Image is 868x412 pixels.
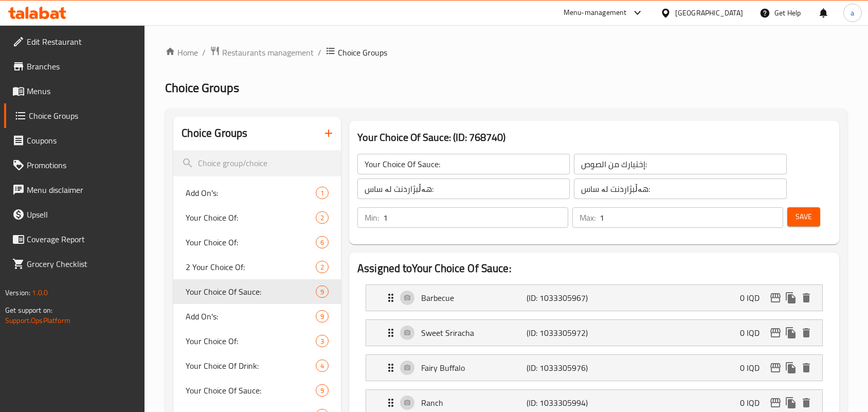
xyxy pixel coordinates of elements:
span: Grocery Checklist [27,258,137,270]
a: Edit Restaurant [4,29,145,54]
span: Branches [27,60,137,73]
a: Restaurants management [210,46,314,59]
button: duplicate [783,290,799,306]
span: 9 [316,287,328,297]
span: 2 Your Choice Of: [186,261,316,273]
p: 0 IQD [740,397,768,409]
span: Edit Restaurant [27,35,137,48]
button: edit [768,290,783,306]
div: Choices [316,211,329,224]
div: Choices [316,360,329,372]
a: Grocery Checklist [4,252,145,276]
p: Ranch [421,397,527,409]
button: duplicate [783,325,799,341]
li: Expand [357,280,831,315]
button: duplicate [783,360,799,375]
li: / [318,46,321,59]
p: (ID: 1033305976) [527,362,597,374]
span: 9 [316,386,328,396]
a: Menu disclaimer [4,177,145,202]
span: Your Choice Of Sauce: [186,285,316,298]
span: Restaurants management [222,46,314,59]
a: Upsell [4,202,145,227]
div: Choices [316,236,329,248]
span: Promotions [27,159,137,171]
a: Support.OpsPlatform [5,314,70,327]
li: Expand [357,315,831,350]
button: edit [768,325,783,341]
div: Add On's:9 [173,304,341,329]
span: Add On's: [186,187,316,199]
div: Add On's:1 [173,181,341,205]
span: Your Choice Of: [186,236,316,248]
span: Menus [27,85,137,97]
div: 2 Your Choice Of:2 [173,255,341,279]
p: (ID: 1033305994) [527,397,597,409]
span: Get support on: [5,303,52,317]
span: a [851,7,854,19]
div: Your Choice Of Drink:4 [173,353,341,378]
span: Coupons [27,134,137,147]
span: Save [795,210,812,223]
button: edit [768,395,783,410]
div: Choices [316,187,329,199]
span: 1.0.0 [32,286,48,299]
span: Add On's: [186,310,316,323]
div: Choices [316,261,329,273]
h2: Choice Groups [182,126,247,141]
div: Your Choice Of:2 [173,205,341,230]
input: search [173,150,341,176]
button: delete [799,395,814,410]
div: Choices [316,335,329,347]
button: Save [787,207,820,226]
span: 1 [316,188,328,198]
div: Choices [316,310,329,323]
span: 2 [316,213,328,223]
span: 6 [316,238,328,247]
a: Home [165,46,198,59]
a: Branches [4,54,145,79]
div: Your Choice Of Sauce:9 [173,378,341,403]
p: (ID: 1033305967) [527,292,597,304]
div: Expand [366,285,822,311]
div: Expand [366,355,822,381]
p: Min: [365,211,379,224]
span: 2 [316,262,328,272]
div: Your Choice Of:3 [173,329,341,353]
h2: Assigned to Your Choice Of Sauce: [357,261,831,276]
span: Upsell [27,208,137,221]
p: 0 IQD [740,327,768,339]
button: edit [768,360,783,375]
li: Expand [357,350,831,385]
div: Your Choice Of Sauce:9 [173,279,341,304]
button: delete [799,290,814,306]
nav: breadcrumb [165,46,847,59]
span: Your Choice Of: [186,211,316,224]
span: Your Choice Of Drink: [186,360,316,372]
a: Coupons [4,128,145,153]
p: Barbecue [421,292,527,304]
p: 0 IQD [740,292,768,304]
div: Expand [366,320,822,346]
p: Sweet Sriracha [421,327,527,339]
div: [GEOGRAPHIC_DATA] [675,7,743,19]
h3: Your Choice Of Sauce: (ID: 768740) [357,129,831,146]
a: Coverage Report [4,227,145,252]
span: Your Choice Of: [186,335,316,347]
div: Choices [316,384,329,397]
button: delete [799,360,814,375]
li: / [202,46,206,59]
p: Fairy Buffalo [421,362,527,374]
span: 3 [316,336,328,346]
span: Choice Groups [338,46,387,59]
span: 4 [316,361,328,371]
span: Choice Groups [165,76,239,99]
div: Menu-management [564,7,627,19]
div: Your Choice Of:6 [173,230,341,255]
span: Menu disclaimer [27,184,137,196]
button: duplicate [783,395,799,410]
a: Choice Groups [4,103,145,128]
span: Choice Groups [29,110,137,122]
p: (ID: 1033305972) [527,327,597,339]
span: Your Choice Of Sauce: [186,384,316,397]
